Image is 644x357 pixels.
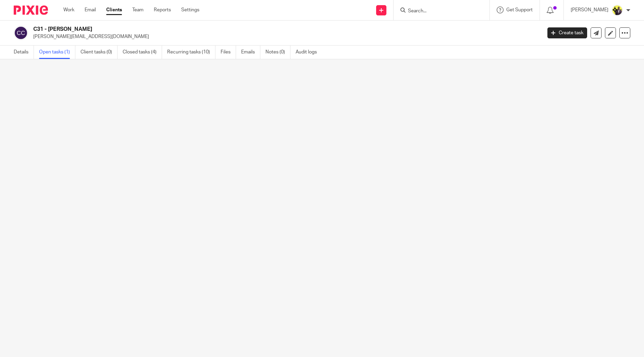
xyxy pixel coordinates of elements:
[221,46,236,59] a: Files
[241,46,260,59] a: Emails
[265,46,290,59] a: Notes (0)
[506,8,533,12] span: Get Support
[123,46,162,59] a: Closed tasks (4)
[132,7,144,13] a: Team
[80,46,117,59] a: Client tasks (0)
[154,7,171,13] a: Reports
[106,7,122,13] a: Clients
[296,46,322,59] a: Audit logs
[605,27,616,38] a: Edit client
[181,7,199,13] a: Settings
[547,27,587,38] a: Create task
[85,7,96,13] a: Email
[14,26,28,40] img: svg%3E
[33,26,436,33] h2: C31 - [PERSON_NAME]
[571,7,608,13] p: [PERSON_NAME]
[33,33,537,40] p: [PERSON_NAME][EMAIL_ADDRESS][DOMAIN_NAME]
[14,46,34,59] a: Details
[63,7,74,13] a: Work
[591,27,602,38] a: Send new email
[14,5,48,15] img: Pixie
[167,46,215,59] a: Recurring tasks (10)
[39,46,75,59] a: Open tasks (1)
[612,5,623,16] img: Yemi-Starbridge.jpg
[407,8,469,14] input: Search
